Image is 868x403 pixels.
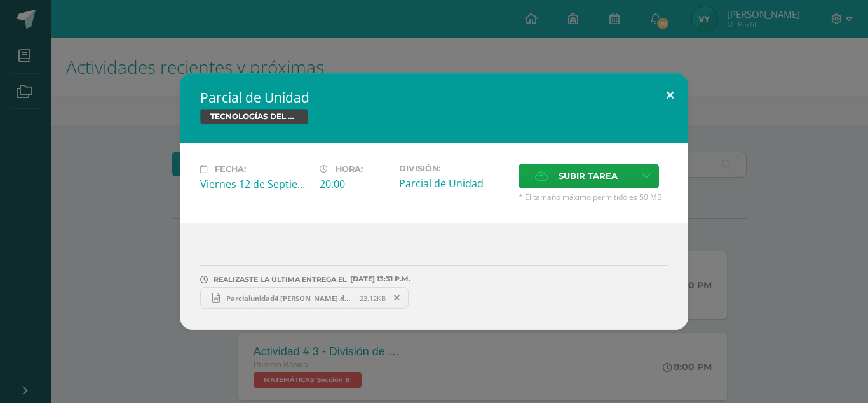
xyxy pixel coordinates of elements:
[220,293,360,303] span: Parcialunidad4 [PERSON_NAME].docx
[214,275,347,284] span: REALIZASTE LA ÚLTIMA ENTREGA EL
[360,293,386,303] span: 23.12KB
[336,164,363,174] span: Hora:
[200,287,409,309] a: Parcialunidad4 [PERSON_NAME].docx 23.12KB
[200,88,668,106] h2: Parcial de Unidad
[320,177,389,191] div: 20:00
[215,164,246,174] span: Fecha:
[399,164,508,173] label: División:
[386,291,408,305] span: Remover entrega
[652,73,688,117] button: Close (Esc)
[559,164,618,188] span: Subir tarea
[200,177,309,191] div: Viernes 12 de Septiembre
[200,109,308,124] span: TECNOLOGÍAS DEL APRENDIZAJE Y LA COMUNICACIÓN
[347,279,410,279] span: [DATE] 13:31 P.M.
[399,176,508,190] div: Parcial de Unidad
[519,192,668,202] span: * El tamaño máximo permitido es 50 MB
